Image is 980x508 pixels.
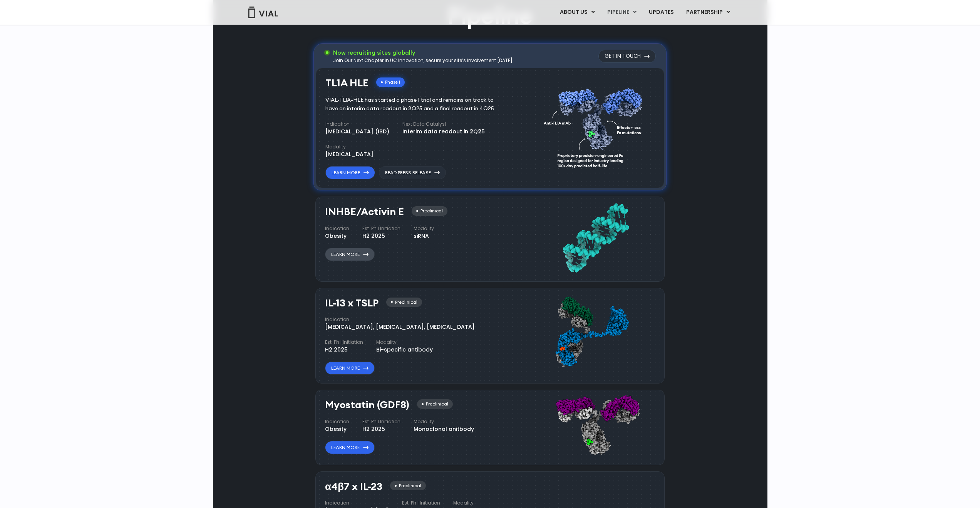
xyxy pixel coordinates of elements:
a: Read Press Release [379,166,446,179]
div: [MEDICAL_DATA] [325,150,374,158]
h4: Modality [325,143,374,150]
div: VIAL-TL1A-HLE has started a phase 1 trial and remains on track to have an interim data readout in... [325,96,505,113]
img: TL1A antibody diagram. [544,74,647,180]
h4: Modality [453,500,510,506]
h3: Now recruiting sites globally [333,49,514,57]
h4: Est. Ph I Initiation [402,500,440,506]
h4: Modality [376,339,433,346]
a: Learn More [325,441,375,454]
a: UPDATES [643,6,680,19]
div: Preclinical [386,298,422,307]
div: [MEDICAL_DATA], [MEDICAL_DATA], [MEDICAL_DATA] [325,323,475,331]
div: Interim data readout in 2Q25 [402,128,485,136]
div: Obesity [325,232,349,240]
a: PARTNERSHIPMenu Toggle [680,6,736,19]
h3: α4β7 x IL-23 [325,481,382,492]
h4: Next Data Catalyst [402,121,485,128]
img: Vial Logo [248,7,278,18]
div: Preclinical [412,206,447,216]
div: Phase I [376,77,405,87]
div: Preclinical [390,481,426,491]
div: Bi-specific antibody [376,346,433,354]
a: PIPELINEMenu Toggle [601,6,642,19]
a: Get in touch [598,50,656,63]
div: Obesity [325,425,349,433]
a: ABOUT USMenu Toggle [554,6,601,19]
a: Learn More [325,248,375,261]
h4: Indication [325,500,389,506]
div: [MEDICAL_DATA] (IBD) [325,128,389,136]
div: siRNA [414,232,434,240]
div: Preclinical [417,399,453,409]
div: Join Our Next Chapter in UC Innovation, secure your site’s involvement [DATE]. [333,57,514,64]
a: Learn More [325,362,375,375]
div: H2 2025 [362,232,400,240]
h3: Myostatin (GDF8) [325,399,409,410]
a: Learn More [325,166,375,179]
div: H2 2025 [325,346,363,354]
h4: Modality [414,418,474,425]
h4: Modality [414,225,434,232]
h3: INHBE/Activin E [325,206,404,217]
h4: Indication [325,121,389,128]
div: H2 2025 [362,425,400,433]
div: Monoclonal anitbody [414,425,474,433]
h3: IL-13 x TSLP [325,298,379,309]
h4: Indication [325,418,349,425]
h3: TL1A HLE [325,77,369,89]
h4: Est. Ph I Initiation [362,418,400,425]
h4: Est. Ph I Initiation [362,225,400,232]
h4: Est. Ph I Initiation [325,339,363,346]
h4: Indication [325,316,475,323]
h4: Indication [325,225,349,232]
